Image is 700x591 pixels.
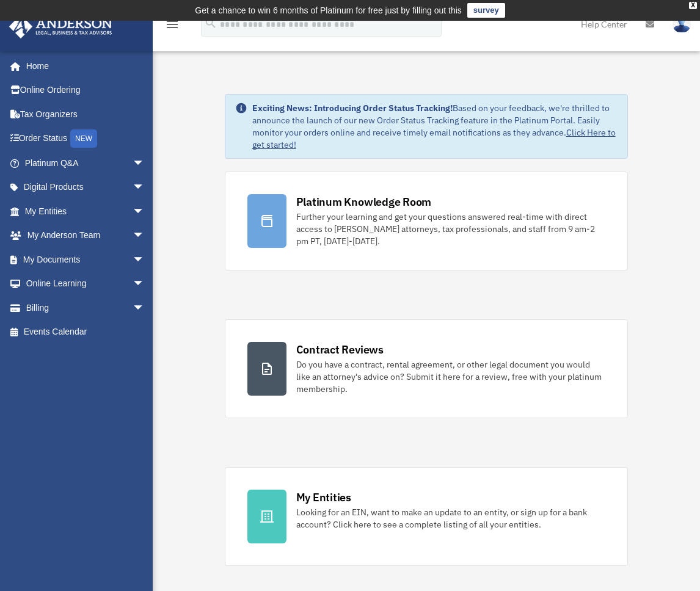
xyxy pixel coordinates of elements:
[252,103,453,114] strong: Exciting News: Introducing Order Status Tracking!
[165,21,180,32] a: menu
[133,199,157,224] span: arrow_drop_down
[296,490,351,505] div: My Entities
[9,247,163,272] a: My Documentsarrow_drop_down
[9,295,163,320] a: Billingarrow_drop_down
[689,2,697,9] div: close
[467,3,505,18] a: survey
[133,223,157,248] span: arrow_drop_down
[133,272,157,297] span: arrow_drop_down
[9,199,163,223] a: My Entitiesarrow_drop_down
[9,126,163,151] a: Order StatusNEW
[9,102,163,126] a: Tax Organizers
[204,16,217,30] i: search
[9,78,163,103] a: Online Ordering
[252,127,616,150] a: Click Here to get started!
[9,223,163,248] a: My Anderson Teamarrow_drop_down
[195,3,462,18] div: Get a chance to win 6 months of Platinum for free just by filling out this
[252,102,618,151] div: Based on your feedback, we're thrilled to announce the launch of our new Order Status Tracking fe...
[296,358,606,395] div: Do you have a contract, rental agreement, or other legal document you would like an attorney's ad...
[70,129,97,148] div: NEW
[225,172,629,270] a: Platinum Knowledge Room Further your learning and get your questions answered real-time with dire...
[9,320,163,344] a: Events Calendar
[9,54,157,78] a: Home
[296,342,384,357] div: Contract Reviews
[133,247,157,272] span: arrow_drop_down
[133,151,157,176] span: arrow_drop_down
[296,194,432,209] div: Platinum Knowledge Room
[165,17,180,32] i: menu
[673,15,691,33] img: User Pic
[5,15,116,38] img: Anderson Advisors Platinum Portal
[9,151,163,175] a: Platinum Q&Aarrow_drop_down
[225,319,629,418] a: Contract Reviews Do you have a contract, rental agreement, or other legal document you would like...
[9,175,163,200] a: Digital Productsarrow_drop_down
[133,175,157,200] span: arrow_drop_down
[225,467,629,566] a: My Entities Looking for an EIN, want to make an update to an entity, or sign up for a bank accoun...
[9,272,163,296] a: Online Learningarrow_drop_down
[296,506,606,531] div: Looking for an EIN, want to make an update to an entity, or sign up for a bank account? Click her...
[133,295,157,321] span: arrow_drop_down
[296,211,606,247] div: Further your learning and get your questions answered real-time with direct access to [PERSON_NAM...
